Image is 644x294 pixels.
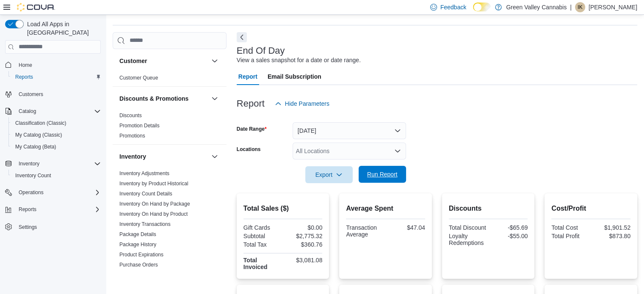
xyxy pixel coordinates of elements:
[119,57,147,65] h3: Customer
[119,221,171,228] span: Inventory Transactions
[19,160,39,167] span: Inventory
[12,118,70,128] a: Classification (Classic)
[119,201,190,207] a: Inventory On Hand by Package
[2,203,104,215] button: Reports
[570,2,572,12] p: |
[8,129,104,141] button: My Catalog (Classic)
[17,3,55,11] img: Cova
[119,252,163,258] a: Product Expirations
[119,231,156,237] a: Package Details
[271,95,333,112] button: Hide Parameters
[119,190,172,197] span: Inventory Count Details
[119,75,158,81] a: Customer Queue
[210,151,220,162] button: Inventory
[119,152,208,161] button: Inventory
[119,201,190,207] span: Inventory On Hand by Package
[359,166,406,183] button: Run Report
[310,166,348,183] span: Export
[8,117,104,129] button: Classification (Classic)
[243,233,281,239] div: Subtotal
[2,88,104,100] button: Customers
[440,3,466,11] span: Feedback
[285,257,322,264] div: $3,081.08
[12,118,101,128] span: Classification (Classic)
[593,224,630,231] div: $1,901.52
[268,68,321,85] span: Email Subscription
[490,224,528,231] div: -$65.69
[119,94,188,103] h3: Discounts & Promotions
[24,20,101,37] span: Load All Apps in [GEOGRAPHIC_DATA]
[15,222,40,232] a: Settings
[113,110,227,144] div: Discounts & Promotions
[2,59,104,71] button: Home
[293,122,406,139] button: [DATE]
[449,224,486,231] div: Total Discount
[551,203,630,214] h2: Cost/Profit
[12,130,66,140] a: My Catalog (Classic)
[2,158,104,170] button: Inventory
[473,3,491,11] input: Dark Mode
[15,187,47,198] button: Operations
[15,221,101,232] span: Settings
[12,130,101,140] span: My Catalog (Classic)
[551,224,589,231] div: Total Cost
[15,60,101,70] span: Home
[119,132,145,139] span: Promotions
[119,57,208,65] button: Customer
[285,241,322,248] div: $360.76
[243,203,323,214] h2: Total Sales ($)
[346,203,425,214] h2: Average Spent
[15,89,47,99] a: Customers
[578,2,582,12] span: IK
[305,166,353,183] button: Export
[15,74,33,80] span: Reports
[119,261,158,268] span: Purchase Orders
[113,73,227,86] div: Customer
[346,224,384,238] div: Transaction Average
[210,93,220,104] button: Discounts & Promotions
[15,143,56,150] span: My Catalog (Beta)
[243,224,281,231] div: Gift Cards
[119,152,146,161] h3: Inventory
[119,242,156,247] a: Package History
[387,224,425,231] div: $47.04
[2,105,104,117] button: Catalog
[119,170,169,177] span: Inventory Adjustments
[237,56,361,65] div: View a sales snapshot for a date or date range.
[237,99,265,109] h3: Report
[15,187,101,198] span: Operations
[15,159,101,169] span: Inventory
[12,170,55,181] a: Inventory Count
[19,189,44,196] span: Operations
[8,141,104,153] button: My Catalog (Beta)
[119,211,188,217] span: Inventory On Hand by Product
[237,32,247,42] button: Next
[15,132,62,138] span: My Catalog (Classic)
[19,224,37,231] span: Settings
[8,71,104,83] button: Reports
[12,142,101,152] span: My Catalog (Beta)
[285,233,322,239] div: $2,775.32
[210,56,220,66] button: Customer
[2,220,104,233] button: Settings
[15,172,51,179] span: Inventory Count
[119,180,188,187] span: Inventory by Product Historical
[15,89,101,99] span: Customers
[119,74,158,81] span: Customer Queue
[119,170,169,176] a: Inventory Adjustments
[490,233,528,239] div: -$55.00
[119,231,156,238] span: Package Details
[119,113,142,118] a: Discounts
[449,233,486,246] div: Loyalty Redemptions
[119,123,160,129] a: Promotion Details
[119,94,208,103] button: Discounts & Promotions
[119,122,160,129] span: Promotion Details
[8,170,104,181] button: Inventory Count
[19,91,43,98] span: Customers
[119,221,171,227] a: Inventory Transactions
[237,46,285,56] h3: End Of Day
[113,168,227,294] div: Inventory
[119,262,158,268] a: Purchase Orders
[5,55,101,255] nav: Complex example
[394,148,401,154] button: Open list of options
